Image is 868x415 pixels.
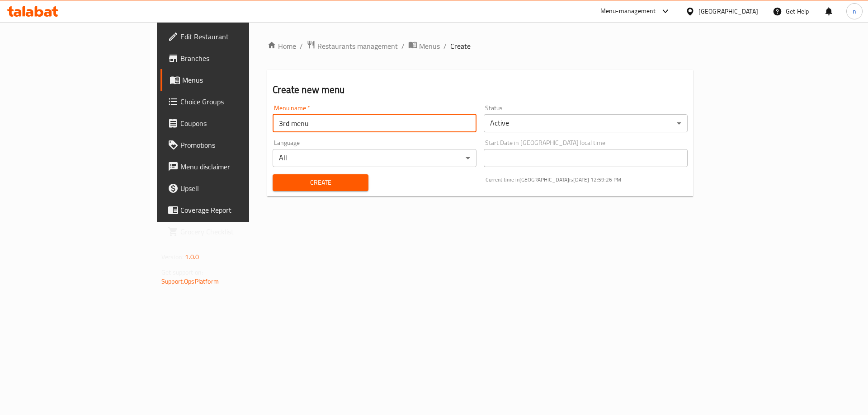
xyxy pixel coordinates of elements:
span: Create [280,177,361,188]
li: / [443,41,447,51]
a: Support.OpsPlatform [161,275,219,287]
span: Upsell [180,183,295,194]
div: Active [484,114,688,132]
span: Coverage Report [180,205,295,215]
span: Grocery Checklist [180,226,295,237]
a: Grocery Checklist [160,221,302,242]
span: Branches [180,53,295,64]
nav: breadcrumb [267,40,693,52]
span: n [853,6,856,16]
input: Please enter Menu name [273,114,476,132]
a: Edit Restaurant [160,26,302,47]
span: Menus [182,75,295,85]
span: Choice Groups [180,96,295,107]
a: Promotions [160,134,302,156]
a: Menus [408,40,440,52]
span: Create [450,41,471,51]
span: Edit Restaurant [180,31,295,42]
span: Promotions [180,140,295,150]
span: Restaurants management [317,41,398,51]
span: Version: [161,251,184,263]
span: Coupons [180,118,295,129]
span: Menus [419,41,440,51]
div: [GEOGRAPHIC_DATA] [698,6,758,16]
h2: Create new menu [273,83,688,97]
a: Restaurants management [307,40,398,52]
span: Get support on: [161,266,203,278]
a: Branches [160,47,302,69]
a: Menus [160,69,302,91]
a: Choice Groups [160,91,302,112]
a: Coverage Report [160,199,302,221]
div: Menu-management [600,6,656,17]
li: / [401,41,405,51]
span: Menu disclaimer [180,161,295,172]
a: Coupons [160,112,302,134]
button: Create [273,174,368,191]
div: All [273,149,476,167]
p: Current time in [GEOGRAPHIC_DATA] is [DATE] 12:59:26 PM [486,176,688,184]
a: Upsell [160,177,302,199]
a: Menu disclaimer [160,156,302,177]
span: 1.0.0 [185,251,199,263]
